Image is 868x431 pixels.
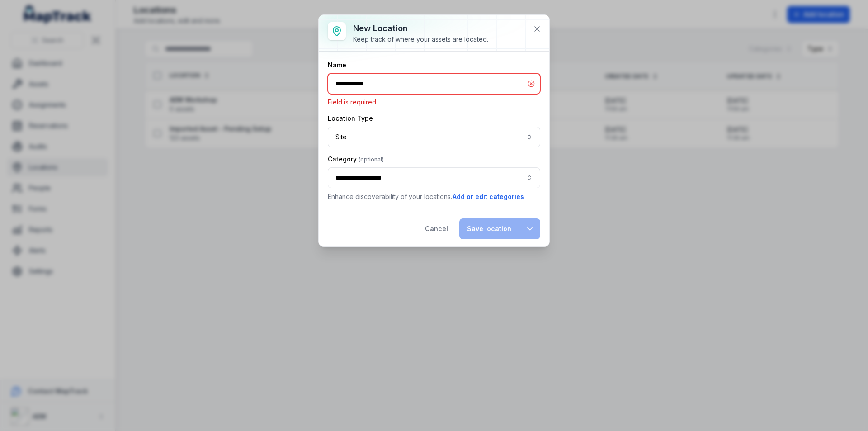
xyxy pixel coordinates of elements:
[328,127,540,147] button: Site
[328,114,373,123] label: Location Type
[328,155,384,164] label: Category
[353,22,488,35] h3: New location
[328,98,540,107] p: Field is required
[353,35,488,44] div: Keep track of where your assets are located.
[417,218,456,239] button: Cancel
[452,192,524,202] button: Add or edit categories
[328,192,540,202] p: Enhance discoverability of your locations.
[328,61,346,70] label: Name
